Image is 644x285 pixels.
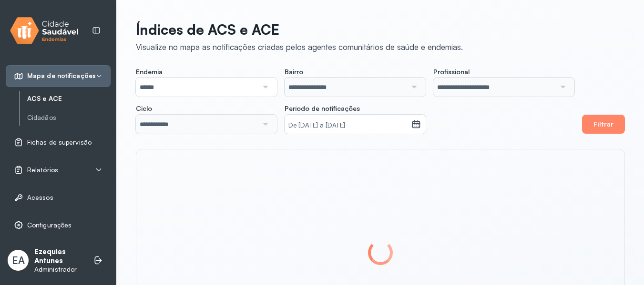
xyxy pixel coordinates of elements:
[27,72,96,80] span: Mapa de notificações
[27,194,53,202] span: Acessos
[136,68,163,76] span: Endemia
[10,15,79,46] img: logo.svg
[14,220,102,230] a: Configurações
[136,42,463,52] div: Visualize no mapa as notificações criadas pelos agentes comunitários de saúde e endemias.
[34,247,84,265] p: Ezequias Antunes
[12,254,25,266] span: EA
[27,138,92,147] span: Fichas de supervisão
[27,112,111,124] a: Cidadãos
[27,93,111,105] a: ACS e ACE
[433,68,470,76] span: Profissional
[14,138,102,147] a: Fichas de supervisão
[285,104,360,113] span: Período de notificações
[136,104,152,113] span: Ciclo
[27,166,58,174] span: Relatórios
[27,114,111,122] a: Cidadãos
[288,121,408,130] small: De [DATE] a [DATE]
[285,68,303,76] span: Bairro
[27,95,111,103] a: ACS e ACE
[14,193,102,202] a: Acessos
[34,265,84,274] p: Administrador
[136,21,463,38] p: Índices de ACS e ACE
[27,221,72,229] span: Configurações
